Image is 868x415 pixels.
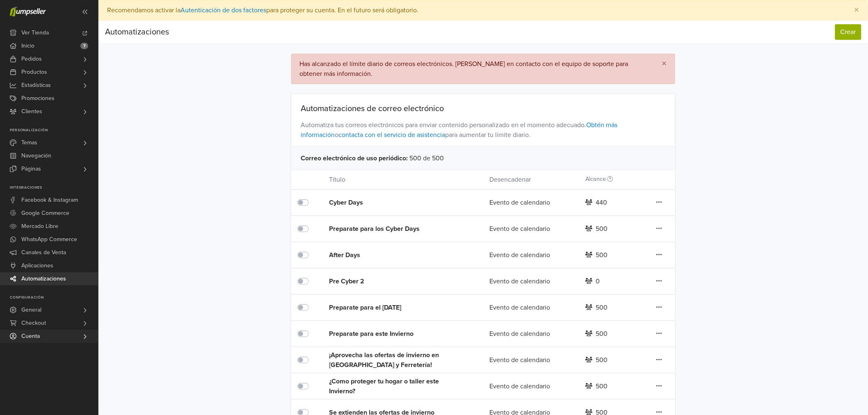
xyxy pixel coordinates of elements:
[854,4,859,16] span: ×
[596,329,608,339] div: 500
[329,350,457,370] div: ¡Aprovecha las ofertas de invierno en [GEOGRAPHIC_DATA] y Ferretería!
[21,303,41,317] span: General
[846,0,868,20] button: Close
[662,58,667,70] span: ×
[596,224,608,234] div: 500
[483,175,579,185] div: Desencadenar
[835,24,861,40] button: Crear
[483,329,579,339] div: Evento de calendario
[21,39,34,52] span: Inicio
[21,317,46,330] span: Checkout
[21,136,37,149] span: Temas
[21,105,42,118] span: Clientes
[21,66,47,79] span: Productos
[21,246,66,259] span: Canales de Venta
[21,233,77,246] span: WhatsApp Commerce
[21,149,51,162] span: Navegación
[80,43,88,49] span: 7
[483,355,579,365] div: Evento de calendario
[21,92,55,105] span: Promociones
[329,250,457,260] div: After Days
[291,146,676,170] div: 500 de 500
[483,381,579,391] div: Evento de calendario
[585,175,613,184] label: Alcance
[10,128,98,133] p: Personalización
[329,303,457,312] div: Preparate para el [DATE]
[596,381,608,391] div: 500
[483,224,579,234] div: Evento de calendario
[21,220,58,233] span: Mercado Libre
[329,276,457,286] div: Pre Cyber 2
[596,355,608,365] div: 500
[329,198,457,207] div: Cyber Days
[329,329,457,339] div: Preparate para este Invierno
[21,194,78,207] span: Facebook & Instagram
[10,185,98,190] p: Integraciones
[596,303,608,312] div: 500
[21,162,41,176] span: Páginas
[21,79,51,92] span: Estadísticas
[291,114,676,146] span: Automatiza tus correos electrónicos para enviar contenido personalizado en el momento adecuado. o...
[483,303,579,312] div: Evento de calendario
[21,207,69,220] span: Google Commerce
[483,198,579,207] div: Evento de calendario
[329,376,457,396] div: ¿Como proteger tu hogar o taller este Invierno?
[21,52,42,66] span: Pedidos
[21,259,53,272] span: Aplicaciones
[105,24,169,40] div: Automatizaciones
[10,295,98,300] p: Configuración
[339,131,445,139] a: contacta con el servicio de asistencia
[329,224,457,234] div: Preparate para los Cyber Days
[596,198,608,207] div: 440
[596,276,600,286] div: 0
[291,104,676,114] div: Automatizaciones de correo electrónico
[21,26,49,39] span: Ver Tienda
[596,250,608,260] div: 500
[180,6,266,14] a: Autenticación de dos factores
[301,153,408,163] span: Correo electrónico de uso periódico :
[21,330,40,343] span: Cuenta
[483,250,579,260] div: Evento de calendario
[21,272,66,285] span: Automatizaciones
[300,60,628,78] div: Has alcanzado el límite diario de correos electrónicos. [PERSON_NAME] en contacto con el equipo d...
[483,276,579,286] div: Evento de calendario
[323,175,483,185] div: Título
